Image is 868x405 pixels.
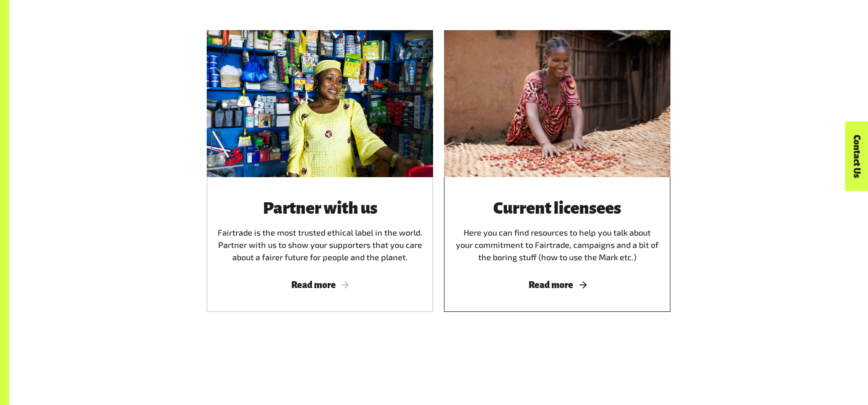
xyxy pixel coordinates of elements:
[444,30,670,312] a: Current licenseesHere you can find resources to help you talk about your commitment to Fairtrade,...
[455,199,659,217] h3: Current licensees
[455,280,659,290] span: Read more
[218,199,422,263] div: Fairtrade is the most trusted ethical label in the world. Partner with us to show your supporters...
[218,199,422,217] h3: Partner with us
[455,199,659,263] div: Here you can find resources to help you talk about your commitment to Fairtrade, campaigns and a ...
[218,280,422,290] span: Read more
[207,30,433,312] a: Partner with usFairtrade is the most trusted ethical label in the world. Partner with us to show ...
